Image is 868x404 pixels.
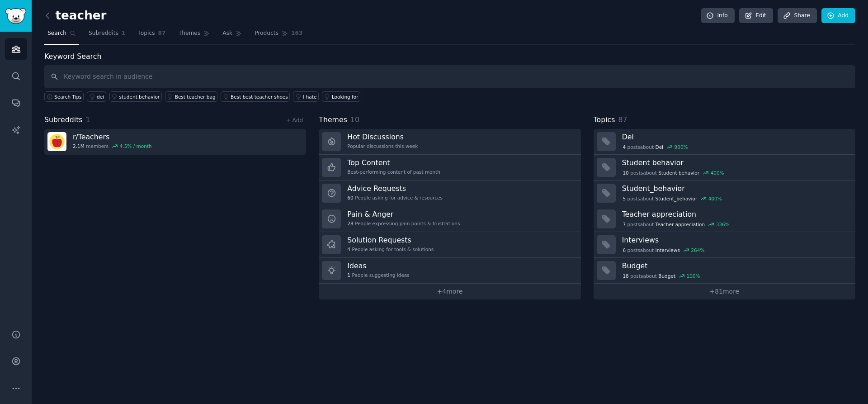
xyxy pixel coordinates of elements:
span: 4 [623,144,626,150]
span: 163 [291,29,303,38]
span: 7 [623,221,626,228]
a: Dei4postsaboutDei900% [594,129,855,155]
div: Looking for [332,94,359,100]
div: Best teacher bag [175,94,216,100]
a: Themes [175,26,213,45]
a: Advice Requests60People asking for advice & resources [319,181,580,206]
input: Keyword search in audience [44,65,855,88]
div: Best best teacher shoes [231,94,288,100]
a: Pain & Anger28People expressing pain points & frustrations [319,206,580,232]
label: Keyword Search [44,52,101,61]
div: post s about [622,169,725,177]
h3: Pain & Anger [347,209,460,219]
h3: Ideas [347,261,409,271]
h3: Dei [622,132,849,142]
a: Ideas1People suggesting ideas [319,258,580,284]
div: People asking for tools & solutions [347,246,434,252]
div: post s about [622,220,731,228]
span: 10 [623,170,628,176]
a: Ask [219,26,245,45]
div: members [73,143,152,149]
h2: teacher [44,9,107,23]
a: Best teacher bag [165,91,217,102]
img: GummySearch logo [5,8,26,24]
h3: r/ Teachers [73,132,152,142]
span: 87 [618,115,627,124]
div: 4.5 % / month [120,143,152,149]
div: 400 % [711,170,724,176]
h3: Teacher appreciation [622,209,849,219]
span: Dei [656,144,663,150]
h3: Interviews [622,235,849,245]
span: 10 [350,115,359,124]
div: post s about [622,195,723,203]
a: Student_behavior5postsaboutStudent_behavior400% [594,181,855,206]
div: student behavior [119,94,160,100]
div: 400 % [708,195,722,202]
span: 4 [347,246,350,252]
a: Topics87 [135,26,169,45]
div: 336 % [716,221,730,228]
a: Looking for [322,91,360,102]
a: r/Teachers2.1Mmembers4.5% / month [44,129,306,155]
a: Share [778,8,816,24]
div: post s about [622,143,689,151]
h3: Advice Requests [347,184,443,193]
h3: Budget [622,261,849,271]
span: Themes [319,114,347,126]
div: I hate [303,94,316,100]
span: 87 [158,29,166,38]
span: Ask [222,29,232,38]
a: Search [44,26,79,45]
span: 60 [347,195,353,201]
a: Student behavior10postsaboutStudent behavior400% [594,155,855,181]
div: post s about [622,272,701,280]
span: Student_behavior [656,195,698,202]
span: Topics [594,114,615,126]
div: 264 % [691,247,704,253]
div: Popular discussions this week [347,143,418,149]
h3: Solution Requests [347,235,434,245]
span: 1 [122,29,126,38]
a: Info [701,8,735,24]
div: post s about [622,246,705,254]
a: +81more [594,284,855,299]
span: Topics [138,29,155,38]
div: Best-performing content of past month [347,169,440,175]
a: Solution Requests4People asking for tools & solutions [319,232,580,258]
div: People suggesting ideas [347,272,409,278]
span: Search Tips [54,94,82,100]
span: Teacher appreciation [656,221,705,228]
div: dei [97,94,104,100]
span: 1 [347,272,350,278]
span: Interviews [656,247,680,253]
div: People asking for advice & resources [347,195,443,201]
a: Subreddits1 [85,26,128,45]
div: People expressing pain points & frustrations [347,220,460,227]
h3: Student_behavior [622,184,849,193]
span: 2.1M [73,143,85,149]
a: Interviews6postsaboutInterviews264% [594,232,855,258]
h3: Top Content [347,158,440,167]
span: Themes [179,29,201,38]
h3: Student behavior [622,158,849,167]
a: Hot DiscussionsPopular discussions this week [319,129,580,155]
h3: Hot Discussions [347,132,418,142]
span: Budget [658,273,675,279]
div: 900 % [675,144,688,150]
a: dei [87,91,106,102]
a: Edit [739,8,773,24]
a: Teacher appreciation7postsaboutTeacher appreciation336% [594,206,855,232]
img: Teachers [47,132,66,151]
span: Search [47,29,66,38]
span: 1 [86,115,90,124]
a: Best best teacher shoes [221,91,290,102]
span: 6 [623,247,626,253]
a: Budget18postsaboutBudget100% [594,258,855,284]
a: Top ContentBest-performing content of past month [319,155,580,181]
a: Products163 [251,26,306,45]
button: Search Tips [44,91,84,102]
span: Subreddits [44,114,83,126]
span: Products [255,29,278,38]
a: +4more [319,284,580,299]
